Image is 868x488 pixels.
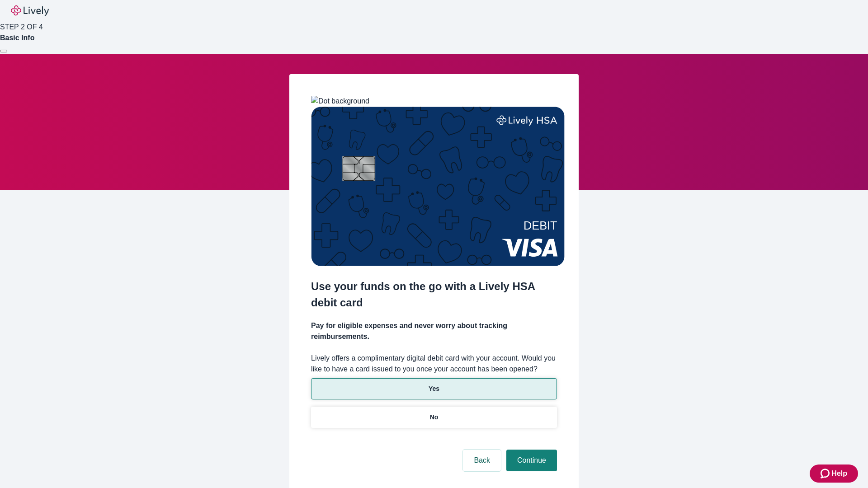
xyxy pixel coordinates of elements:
[311,407,557,428] button: No
[821,468,831,479] svg: Zendesk support icon
[311,320,557,342] h4: Pay for eligible expenses and never worry about tracking reimbursements.
[463,450,501,471] button: Back
[311,278,557,311] h2: Use your funds on the go with a Lively HSA debit card
[810,465,858,483] button: Zendesk support iconHelp
[311,353,557,375] label: Lively offers a complimentary digital debit card with your account. Would you like to have a card...
[831,468,847,479] span: Help
[429,384,439,394] p: Yes
[11,5,49,16] img: Lively
[506,450,557,471] button: Continue
[430,413,439,422] p: No
[311,107,565,266] img: Debit card
[311,378,557,399] button: Yes
[311,96,369,107] img: Dot background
